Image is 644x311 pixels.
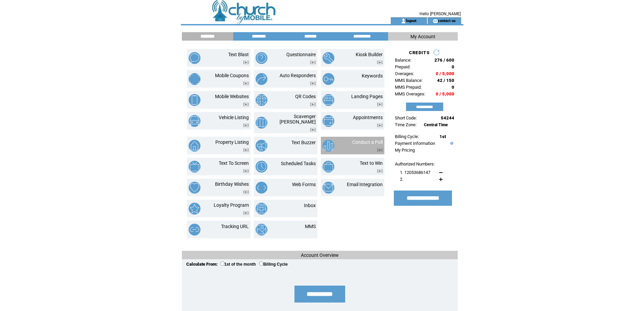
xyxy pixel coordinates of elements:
a: Mobile Coupons [215,73,249,78]
span: Hello [PERSON_NAME] [420,12,461,16]
img: landing-pages.png [323,94,334,106]
img: scavenger-hunt.png [256,117,267,129]
img: contact_us_icon.gif [433,18,438,24]
img: conduct-a-poll.png [323,140,334,152]
span: Prepaid: [395,64,410,69]
a: Text Buzzer [291,140,316,145]
span: Authorized Numbers: [395,161,435,166]
img: text-to-screen.png [189,161,200,173]
span: CREDITS [409,50,430,55]
a: Text to Win [360,160,383,166]
span: Billing Cycle: [395,134,419,139]
img: video.png [243,190,249,194]
span: 1st [439,134,446,139]
a: Keywords [362,73,383,79]
img: video.png [243,61,249,64]
img: video.png [377,169,383,173]
a: Loyalty Program [214,202,249,208]
a: MMS [305,224,316,229]
span: Overages: [395,71,414,76]
img: loyalty-program.png [189,203,200,215]
img: web-forms.png [256,182,267,194]
a: Landing Pages [351,94,383,99]
span: 0 / 5,000 [436,91,454,96]
a: QR Codes [295,94,316,99]
a: Text Blast [228,52,249,57]
a: Web Forms [292,182,316,187]
img: appointments.png [323,115,334,127]
img: birthday-wishes.png [189,182,200,194]
span: 0 [452,85,454,90]
span: My Account [410,34,435,39]
img: email-integration.png [323,182,334,194]
img: video.png [377,124,383,127]
input: 1st of the month [220,261,224,266]
img: scheduled-tasks.png [256,161,267,173]
a: Property Listing [215,139,249,145]
a: Vehicle Listing [219,115,249,120]
span: 42 / 150 [437,78,454,83]
span: 276 / 600 [434,58,454,63]
img: video.png [310,61,316,64]
img: account_icon.gif [401,18,406,24]
img: mms.png [256,224,267,236]
span: 0 [452,64,454,69]
img: video.png [243,211,249,215]
img: text-buzzer.png [256,140,267,152]
img: video.png [243,103,249,106]
span: MMS Balance: [395,78,423,83]
img: tracking-url.png [189,224,200,236]
span: Account Overview [301,252,339,258]
span: Calculate From: [186,262,218,267]
img: video.png [243,169,249,173]
a: Email Integration [347,182,383,187]
a: Tracking URL [221,224,249,229]
a: Kiosk Builder [356,52,383,57]
span: Balance: [395,58,411,63]
img: kiosk-builder.png [323,52,334,64]
img: vehicle-listing.png [189,115,200,127]
a: Conduct a Poll [352,139,383,145]
a: Auto Responders [280,73,316,78]
img: mobile-coupons.png [189,73,200,85]
span: MMS Prepaid: [395,85,422,90]
img: video.png [377,61,383,64]
a: Text To Screen [219,160,249,166]
a: My Pricing [395,148,415,153]
img: keywords.png [323,73,334,85]
span: MMS Overages: [395,91,425,96]
img: questionnaire.png [256,52,267,64]
img: video.png [310,103,316,106]
span: 2. [400,177,403,182]
a: Payment Information [395,141,435,146]
img: qr-codes.png [256,94,267,106]
a: Inbox [304,203,316,208]
span: Time Zone: [395,122,416,127]
img: mobile-websites.png [189,94,200,106]
input: Billing Cycle [259,261,263,266]
span: 54244 [441,115,454,120]
img: video.png [310,128,316,132]
img: video.png [243,148,249,152]
a: Birthday Wishes [215,181,249,187]
a: Mobile Websites [215,94,249,99]
span: 0 / 5,000 [436,71,454,76]
img: video.png [377,148,383,152]
img: auto-responders.png [256,73,267,85]
span: Central Time [424,123,448,127]
span: Short Code: [395,115,417,120]
a: Scavenger [PERSON_NAME] [280,114,316,125]
img: text-blast.png [189,52,200,64]
img: text-to-win.png [323,161,334,173]
label: 1st of the month [220,262,256,267]
a: Appointments [353,115,383,120]
img: video.png [310,82,316,85]
img: help.gif [449,142,453,145]
img: video.png [243,82,249,85]
a: Questionnaire [286,52,316,57]
span: 1. 12053686147 [400,170,430,175]
a: contact us [438,18,456,23]
img: property-listing.png [189,140,200,152]
img: video.png [377,103,383,106]
label: Billing Cycle [259,262,288,267]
